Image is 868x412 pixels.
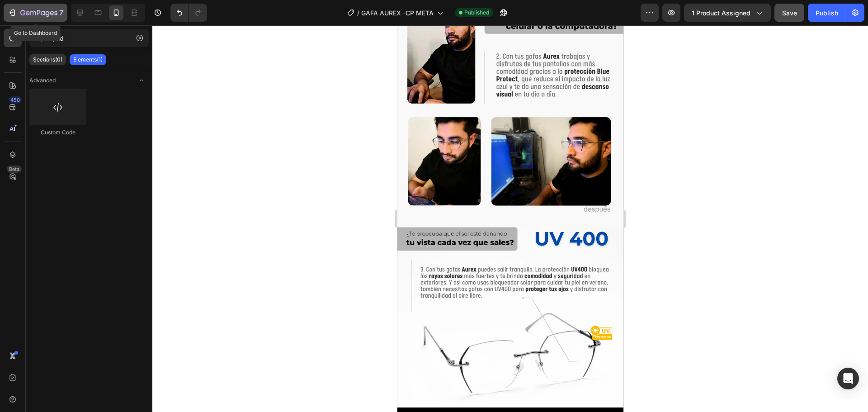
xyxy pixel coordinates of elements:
p: 7 [59,7,63,18]
iframe: Design area [397,25,623,412]
button: Publish [808,4,846,22]
p: Sections(0) [33,56,62,63]
span: Save [782,9,797,17]
button: 1 product assigned [684,4,771,22]
div: Beta [7,166,22,173]
div: Custom Code [29,128,86,137]
div: Undo/Redo [170,4,207,22]
div: Open Intercom Messenger [837,368,859,389]
button: 7 [4,4,67,22]
span: Published [464,9,489,17]
button: Save [774,4,804,22]
span: Advanced [29,76,56,85]
p: Elements(1) [73,56,103,63]
div: 450 [9,96,22,104]
input: Search Sections & Elements [29,29,149,47]
div: Publish [816,8,838,18]
span: / [357,8,359,18]
span: 1 product assigned [692,8,750,18]
span: Toggle open [134,73,149,88]
span: GAFA AUREX -CP META [361,8,434,18]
